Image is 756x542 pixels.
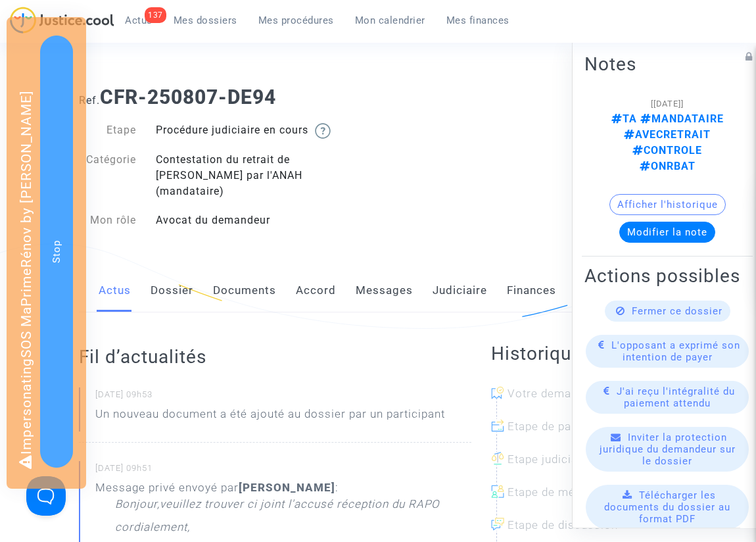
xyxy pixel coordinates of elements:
[600,431,736,467] span: Inviter la protection juridique du demandeur sur le dossier
[146,212,378,228] div: Avocat du demandeur
[611,112,637,125] span: TA
[146,122,378,139] div: Procédure judiciaire en cours
[163,11,248,30] a: Mes dossiers
[258,14,334,26] span: Mes procédures
[26,476,66,516] iframe: Help Scout Beacon - Open
[584,264,750,287] h2: Actions possibles
[95,480,471,542] div: Message privé envoyé par :
[640,160,696,172] span: ONRBAT
[632,144,702,157] span: CONTROLE
[145,7,166,23] div: 137
[115,497,160,510] i: Bonjour,
[356,269,413,312] a: Messages
[624,128,711,141] span: AVECRETRAIT
[79,345,471,368] h2: Fil d’actualités
[115,520,190,533] i: cordialement,
[446,14,509,26] span: Mes finances
[95,406,445,429] p: Un nouveau document a été ajouté au dossier par un participant
[604,489,730,525] span: Télécharger les documents du dossier au format PDF
[160,497,440,510] i: veuillez trouver ci joint l'accusé réception du RAPO
[248,11,344,30] a: Mes procédures
[433,269,487,312] a: Judiciaire
[507,269,556,312] a: Finances
[651,99,684,109] span: [[DATE]]
[239,481,335,494] b: [PERSON_NAME]
[619,222,715,243] button: Modifier la note
[95,462,471,480] small: [DATE] 09h51
[40,36,73,468] button: Stop
[637,112,724,125] span: MANDATAIRE
[7,17,86,489] div: Impersonating
[611,339,740,363] span: L'opposant a exprimé son intention de payer
[99,269,131,312] a: Actus
[125,14,153,26] span: Actus
[146,152,378,199] div: Contestation du retrait de [PERSON_NAME] par l'ANAH (mandataire)
[95,389,471,406] small: [DATE] 09h53
[69,152,147,199] div: Catégorie
[355,14,425,26] span: Mon calendrier
[296,269,336,312] a: Accord
[436,11,520,30] a: Mes finances
[609,194,726,215] button: Afficher l'historique
[344,11,436,30] a: Mon calendrier
[51,240,62,263] span: Stop
[114,11,163,30] a: 137Actus
[151,269,193,312] a: Dossier
[69,122,147,139] div: Etape
[491,342,678,365] h2: Historique
[69,212,147,228] div: Mon rôle
[315,123,331,139] img: help.svg
[79,94,100,107] span: Ref.
[213,269,276,312] a: Documents
[584,53,750,76] h2: Notes
[508,387,645,400] span: Votre demande est close
[100,86,276,109] b: CFR-250807-DE94
[174,14,237,26] span: Mes dossiers
[10,7,114,34] img: jc-logo.svg
[617,385,735,409] span: J'ai reçu l'intégralité du paiement attendu
[632,305,722,317] span: Fermer ce dossier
